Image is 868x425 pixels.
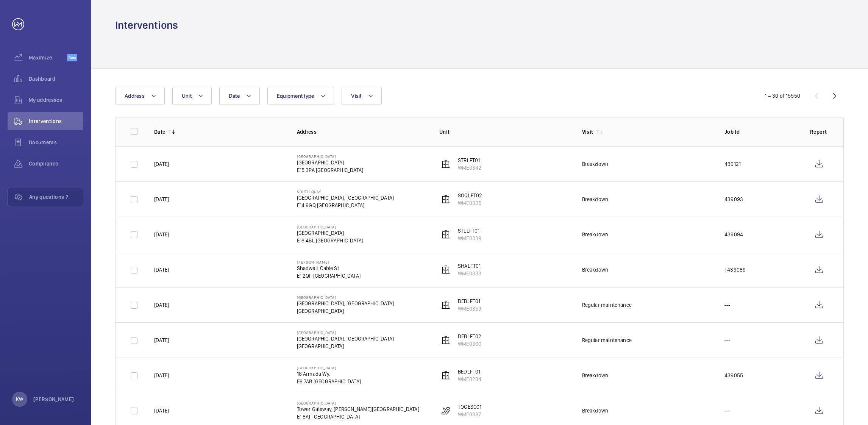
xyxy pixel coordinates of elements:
p: --- [724,336,731,344]
p: --- [724,301,731,309]
p: South Quay [297,189,394,194]
p: [PERSON_NAME] [33,395,74,403]
div: Breakdown [582,231,609,238]
span: Date [229,93,240,99]
span: Beta [67,54,77,61]
p: [DATE] [154,231,169,238]
span: Compliance [29,160,83,167]
p: [GEOGRAPHIC_DATA] [297,229,364,237]
p: E16 4BL [GEOGRAPHIC_DATA] [297,237,364,244]
h1: Interventions [115,18,178,32]
p: [GEOGRAPHIC_DATA], [GEOGRAPHIC_DATA] [297,194,394,202]
p: [GEOGRAPHIC_DATA], [GEOGRAPHIC_DATA] [297,335,394,342]
p: DEBLFT02 [458,333,481,340]
img: elevator.svg [441,265,450,274]
p: E15 3PA [GEOGRAPHIC_DATA] [297,166,364,174]
p: TOGESC01 [458,403,481,411]
button: Visit [342,87,381,105]
button: Unit [172,87,212,105]
p: WME0342 [458,164,481,172]
p: [GEOGRAPHIC_DATA] [297,307,394,315]
div: 1 – 30 of 15550 [765,92,800,100]
p: WME0335 [458,199,482,207]
p: [GEOGRAPHIC_DATA] [297,330,394,335]
p: Unit [439,128,570,136]
div: Regular maintenance [582,336,632,344]
p: WME0333 [458,270,481,277]
p: 439094 [724,231,743,238]
img: elevator.svg [441,300,450,309]
span: Maximize [29,54,67,61]
p: Address [297,128,428,136]
img: elevator.svg [441,195,450,204]
img: escalator.svg [441,406,450,415]
span: Any questions ? [29,193,83,201]
p: [GEOGRAPHIC_DATA] [297,342,394,350]
p: Report [810,128,828,136]
p: Job Id [724,128,798,136]
p: 439121 [724,160,741,168]
button: Equipment type [267,87,334,105]
p: 439055 [724,372,743,379]
p: 439093 [724,195,743,203]
span: Dashboard [29,75,83,83]
p: E6 7AB [GEOGRAPHIC_DATA] [297,378,361,385]
span: Address [125,93,145,99]
p: 18 Armada Wy. [297,370,361,378]
p: Tower Gateway, [PERSON_NAME][GEOGRAPHIC_DATA] [297,405,419,413]
p: [GEOGRAPHIC_DATA] [297,366,361,370]
p: DEBLFT01 [458,297,481,305]
p: [DATE] [154,195,169,203]
div: Breakdown [582,195,609,203]
p: KW [16,395,23,403]
p: WME0339 [458,234,481,242]
p: E1 8AT [GEOGRAPHIC_DATA] [297,413,419,420]
p: [PERSON_NAME] [297,260,361,264]
p: STRLFT01 [458,156,481,164]
span: Unit [182,93,192,99]
p: [DATE] [154,336,169,344]
p: --- [724,407,731,414]
p: E1 2QF [GEOGRAPHIC_DATA] [297,272,361,280]
p: SHALFT01 [458,262,481,270]
p: [DATE] [154,160,169,168]
p: WME0359 [458,305,481,312]
p: [GEOGRAPHIC_DATA] [297,401,419,405]
p: Date [154,128,165,136]
img: elevator.svg [441,336,450,345]
p: WME0284 [458,375,481,383]
p: [GEOGRAPHIC_DATA] [297,295,394,300]
p: Visit [582,128,593,136]
button: Address [115,87,165,105]
p: [DATE] [154,407,169,414]
p: WME0387 [458,411,481,418]
p: E14 9GQ [GEOGRAPHIC_DATA] [297,202,394,209]
span: Interventions [29,117,83,125]
p: [GEOGRAPHIC_DATA] [297,225,364,229]
div: Breakdown [582,266,609,273]
span: Visit [351,93,361,99]
span: Equipment type [277,93,314,99]
p: Shadwell, Cable St [297,264,361,272]
span: My addresses [29,96,83,104]
p: WME0360 [458,340,481,348]
p: [GEOGRAPHIC_DATA] [297,154,364,159]
p: [GEOGRAPHIC_DATA], [GEOGRAPHIC_DATA] [297,300,394,307]
div: Regular maintenance [582,301,632,309]
div: Breakdown [582,407,609,414]
button: Date [219,87,260,105]
p: [DATE] [154,372,169,379]
div: Breakdown [582,160,609,168]
p: SOQLFT02 [458,192,482,199]
img: elevator.svg [441,159,450,169]
img: elevator.svg [441,371,450,380]
p: [GEOGRAPHIC_DATA] [297,159,364,166]
p: [DATE] [154,266,169,273]
p: STLLFT01 [458,227,481,234]
p: [DATE] [154,301,169,309]
img: elevator.svg [441,230,450,239]
div: Breakdown [582,372,609,379]
p: F439089 [724,266,746,273]
p: BEDLFT01 [458,368,481,375]
span: Documents [29,139,83,146]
